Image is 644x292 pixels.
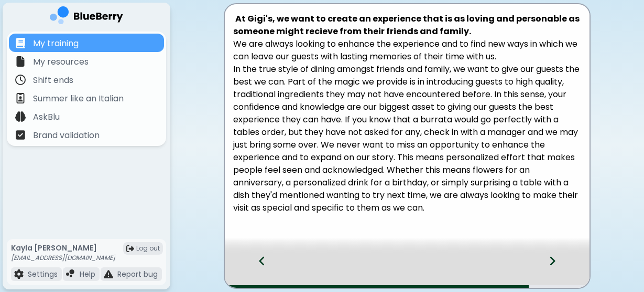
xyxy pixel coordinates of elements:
[33,129,100,142] p: Brand validation
[33,37,79,50] p: My training
[104,269,113,279] img: file icon
[33,92,124,105] p: Summer like an Italian
[11,243,115,253] p: Kayla [PERSON_NAME]
[233,13,580,37] strong: At Gigi's, we want to create an experience that is as loving and personable as someone might reci...
[28,269,58,279] p: Settings
[15,56,26,67] img: file icon
[15,93,26,103] img: file icon
[14,269,24,279] img: file icon
[126,245,134,253] img: logout
[11,254,115,262] p: [EMAIL_ADDRESS][DOMAIN_NAME]
[33,111,60,123] p: AskBlu
[15,111,26,122] img: file icon
[80,269,95,279] p: Help
[66,269,75,279] img: file icon
[15,130,26,140] img: file icon
[15,38,26,48] img: file icon
[33,74,73,87] p: Shift ends
[15,75,26,85] img: file icon
[117,269,158,279] p: Report bug
[50,6,123,28] img: company logo
[33,56,89,68] p: My resources
[136,244,160,253] span: Log out
[233,63,581,214] p: In the true style of dining amongst friends and family, we want to give our guests the best we ca...
[233,38,581,63] p: We are always looking to enhance the experience and to find new ways in which we can leave our gu...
